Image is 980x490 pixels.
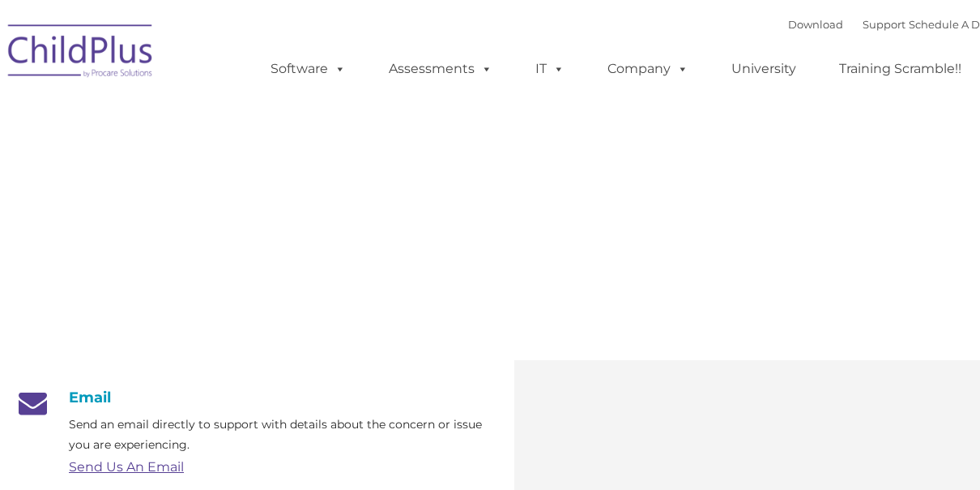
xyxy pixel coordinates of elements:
[519,53,581,85] a: IT
[69,459,184,475] a: Send Us An Email
[823,53,978,85] a: Training Scramble!!
[69,415,490,455] p: Send an email directly to support with details about the concern or issue you are experiencing.
[863,18,905,31] a: Support
[591,53,705,85] a: Company
[715,53,812,85] a: University
[788,18,843,31] a: Download
[373,53,509,85] a: Assessments
[12,389,490,406] h4: Email
[254,53,362,85] a: Software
